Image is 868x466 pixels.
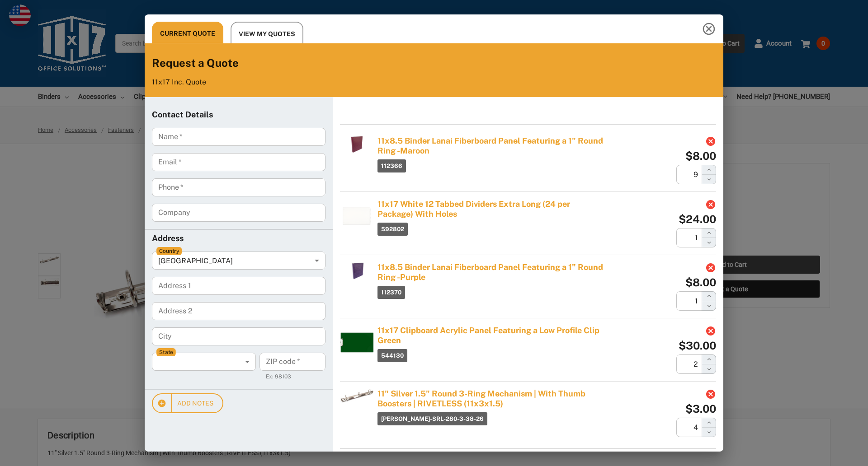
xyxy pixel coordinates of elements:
button: Reveal the notes field [152,393,223,414]
input: Address City [152,327,325,345]
button: Increase the Quantity [702,354,716,364]
button: Increase the Quantity [702,228,716,238]
img: 11x17 Clipboard Acrylic Panel Featuring a Low Profile Clip Green [340,326,374,359]
button: Increase the Quantity [702,165,716,175]
a: 11" Silver 1.5" Round 3-Ring Mechanism | With Thumb Boosters | RIVETLESS (11x3x1.5) [377,389,603,409]
h6: Address [152,233,325,244]
div: $8.00 [685,150,716,161]
button: Delete this product [705,199,716,210]
input: Company [152,204,325,222]
span: 592802 [377,223,408,236]
button: Delete this product [705,262,716,273]
button: Increase the Quantity [702,418,716,428]
button: Decrease the Quantity [702,428,716,437]
button: Decrease the Quantity [702,301,716,311]
div: ​ [152,353,252,371]
span: 112366 [377,159,406,172]
button: Close this quote dialog [694,14,723,43]
span: 544130 [377,349,407,362]
span: View My Quotes [239,28,295,40]
div: $30.00 [679,340,716,351]
input: Address Address 2 [152,302,325,320]
span: 112370 [377,286,405,299]
button: Delete this product [705,136,716,147]
button: Decrease the Quantity [702,238,716,247]
a: 11x8.5 Binder Lanai Fiberboard Panel Featuring a 1" Round Ring -Purple [377,262,603,282]
div: $3.00 [685,403,716,414]
p: Ex: 98103 [266,373,319,382]
button: Increase the Quantity [702,291,716,301]
img: 11x17 White 12 Tabbed Dividers Extra Long (24 per Package) With Holes [340,199,374,233]
span: [PERSON_NAME]-SRL-280-3-38-26 [377,412,487,425]
div: [GEOGRAPHIC_DATA] [152,252,325,270]
button: Delete this product [705,326,716,336]
img: 11x8.5 Binder Lanai Fiberboard Panel Featuring a 1" Round Ring -Purple [340,262,374,280]
a: 11x8.5 Binder Lanai Fiberboard Panel Featuring a 1" Round Ring -Maroon [377,136,603,156]
a: 11x17 White 12 Tabbed Dividers Extra Long (24 per Package) With Holes [377,199,603,219]
img: 11x8.5 Binder Lanai Fiberboard Panel Featuring a 1" Round Ring -Maroon [340,136,374,153]
img: 11" Silver 1.5" Round 3-Ring Mechanism | With Thumb Boosters | RIVETLESS (11x3x1.5) [340,389,374,403]
input: Address ZIP code [259,353,325,371]
input: Email [152,153,325,171]
button: Decrease the Quantity [702,364,716,374]
input: Phone [152,178,325,196]
input: Address Address 1 [152,277,325,295]
input: Name [152,128,325,146]
button: Delete this product [705,389,716,400]
p: 11x17 Inc. Quote [152,78,716,86]
a: 11x17 Clipboard Acrylic Panel Featuring a Low Profile Clip Green [377,326,603,345]
button: Decrease the Quantity [702,175,716,184]
span: Add Notes [162,398,213,409]
h6: Contact Details [152,110,325,121]
div: $8.00 [685,277,716,288]
span: Current Quote [160,28,215,39]
h4: Request a Quote [152,56,716,70]
div: $24.00 [679,214,716,224]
